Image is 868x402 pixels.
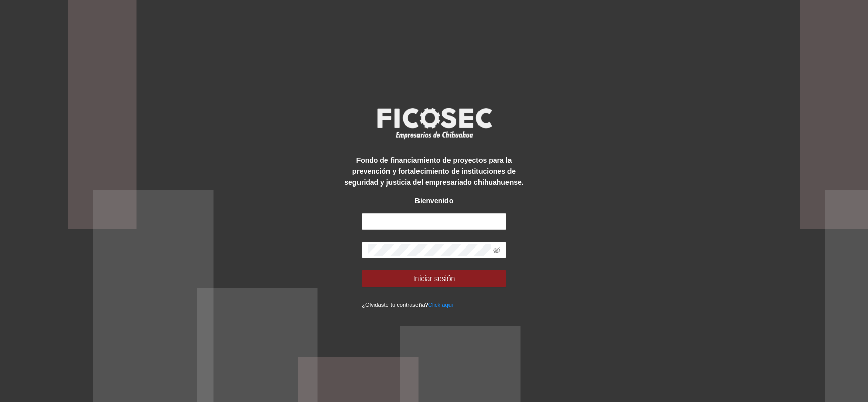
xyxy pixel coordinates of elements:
a: Click aqui [428,302,453,308]
img: logo [371,105,498,142]
span: eye-invisible [493,246,500,254]
span: Iniciar sesión [413,273,455,284]
small: ¿Olvidaste tu contraseña? [362,302,453,308]
button: Iniciar sesión [362,270,506,287]
strong: Bienvenido [415,197,453,205]
strong: Fondo de financiamiento de proyectos para la prevención y fortalecimiento de instituciones de seg... [344,156,523,187]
